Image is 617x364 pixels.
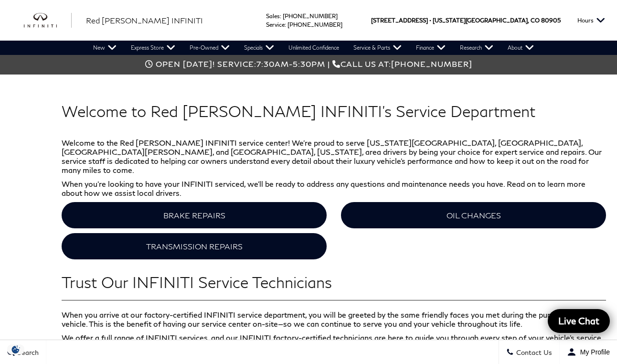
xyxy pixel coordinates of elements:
a: Red [PERSON_NAME] INFINITI [86,15,203,26]
span: Sales [266,12,280,20]
a: [STREET_ADDRESS] • [US_STATE][GEOGRAPHIC_DATA], CO 80905 [371,17,561,24]
p: We offer a full range of INFINITI services, and our INFINITI factory-certified technicians are he... [62,333,606,360]
p: When you arrive at our factory-certified INFINITI service department, you will be greeted by the ... [62,310,606,328]
h2: Welcome to Red [PERSON_NAME] INFINITI’s Service Department [62,103,606,119]
span: | [328,59,330,68]
img: INFINITI [24,13,72,28]
section: Click to Open Cookie Consent Modal [5,344,27,354]
a: Express Store [124,41,182,55]
button: Open user profile menu [560,340,617,364]
p: When you’re looking to have your INFINITI serviced, we’ll be ready to address any questions and m... [62,179,606,197]
a: Live Chat [548,309,610,333]
a: New [86,41,124,55]
div: Call us at: [43,59,574,68]
a: Research [453,41,500,55]
span: [PHONE_NUMBER] [391,59,472,68]
a: TRANSMISSION REPAIRS [62,233,327,259]
span: : [280,12,281,20]
a: About [500,41,541,55]
h2: Trust Our INFINITI Service Technicians [62,274,606,290]
span: Live Chat [553,315,604,327]
a: [PHONE_NUMBER] [287,21,342,28]
span: Search [15,348,39,356]
a: Finance [409,41,453,55]
span: Contact Us [514,348,552,356]
span: My Profile [576,348,610,356]
a: Service & Parts [346,41,409,55]
img: Opt-Out Icon [5,344,27,354]
a: Specials [237,41,281,55]
span: Service [266,21,285,28]
nav: Main Navigation [86,41,541,55]
p: Welcome to the Red [PERSON_NAME] INFINITI service center! We’re proud to serve [US_STATE][GEOGRAP... [62,138,606,174]
a: [PHONE_NUMBER] [283,12,338,20]
span: Red [PERSON_NAME] INFINITI [86,16,203,25]
a: BRAKE REPAIRS [62,202,327,228]
span: Service: [217,59,256,68]
a: Pre-Owned [182,41,237,55]
span: 7:30am-5:30pm [256,59,325,68]
span: Open [DATE]! [156,59,215,68]
a: Unlimited Confidence [281,41,346,55]
a: OIL CHANGES [341,202,606,228]
a: infiniti [24,13,72,28]
span: : [285,21,286,28]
